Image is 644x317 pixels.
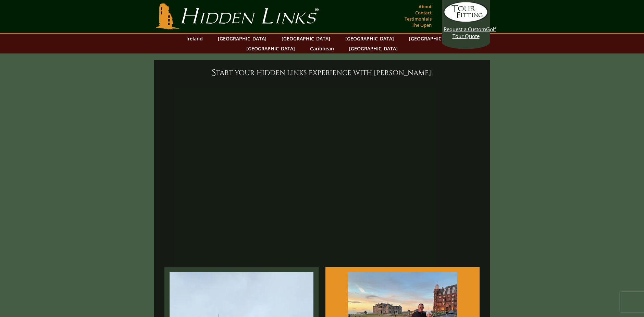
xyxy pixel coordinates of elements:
a: Caribbean [307,44,337,53]
a: About [417,2,433,11]
a: Testimonials [403,14,433,24]
a: Request a CustomGolf Tour Quote [444,2,488,39]
a: [GEOGRAPHIC_DATA] [406,34,461,44]
a: [GEOGRAPHIC_DATA] [278,34,334,44]
a: Contact [413,8,433,17]
iframe: Start your Hidden Links experience with Sir Nick! [161,82,483,264]
span: Request a Custom [444,26,486,33]
a: [GEOGRAPHIC_DATA] [214,34,270,44]
h6: Start your Hidden Links experience with [PERSON_NAME]! [161,67,483,78]
a: [GEOGRAPHIC_DATA] [342,34,397,44]
a: [GEOGRAPHIC_DATA] [243,44,298,53]
a: The Open [410,20,433,30]
a: Ireland [183,34,206,44]
a: [GEOGRAPHIC_DATA] [346,44,401,53]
